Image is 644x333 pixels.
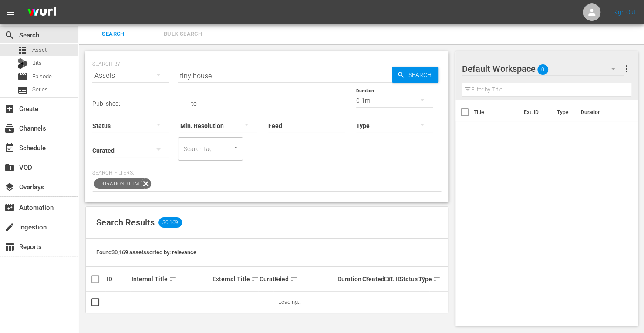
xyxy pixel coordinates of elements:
div: External Title [212,274,256,284]
span: Overlays [4,182,15,192]
span: Episode [32,72,52,81]
span: Create [4,104,15,114]
div: Status [399,274,415,284]
span: sort [251,275,259,283]
div: Duration [337,274,359,284]
div: Feed [275,274,334,284]
span: Asset [17,45,28,55]
span: Search [84,29,143,39]
span: Asset [32,46,47,54]
span: Search [4,30,15,40]
img: ans4CAIJ8jUAAAAAAAAAAAAAAAAAAAAAAAAgQb4GAAAAAAAAAAAAAAAAAAAAAAAAJMjXAAAAAAAAAAAAAAAAAAAAAAAAgAT5G... [21,2,63,23]
div: Bits [17,58,28,69]
button: Search [392,67,438,83]
span: Search [405,67,438,83]
span: 30,169 [158,217,182,228]
span: Series [32,85,48,94]
p: Search Filters: [92,169,442,177]
th: Title [474,100,519,124]
button: Open [232,143,240,151]
th: Duration [575,100,627,124]
span: Channels [4,123,15,134]
span: Schedule [4,143,15,153]
div: Assets [92,64,169,88]
div: Curated [260,276,273,283]
div: Created [362,274,381,284]
div: Default Workspace [462,57,624,81]
span: Search Results [96,217,155,228]
div: Type [418,274,428,284]
span: Bits [32,59,42,67]
span: Ingestion [4,222,15,232]
span: Published: [92,100,120,107]
button: more_vert [621,58,631,79]
span: Episode [17,71,28,82]
a: Sign Out [613,9,636,16]
span: Series [17,85,28,95]
span: 0 [537,61,548,79]
span: Duration: 0-1m [94,178,141,189]
th: Type [551,100,575,124]
span: Found 30,169 assets sorted by: relevance [96,249,196,256]
span: to [191,100,197,107]
div: Ext. ID [384,276,397,283]
span: sort [169,275,177,283]
span: Bulk Search [153,29,212,39]
span: more_vert [621,64,631,74]
th: Ext. ID [519,100,551,124]
span: Automation [4,202,15,213]
span: Reports [4,242,15,252]
div: Internal Title [131,274,210,284]
span: menu [5,7,16,17]
div: ID [107,276,129,283]
span: sort [290,275,298,283]
span: Loading... [278,299,301,305]
div: 0-1m [356,88,433,113]
span: VOD [4,162,15,173]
